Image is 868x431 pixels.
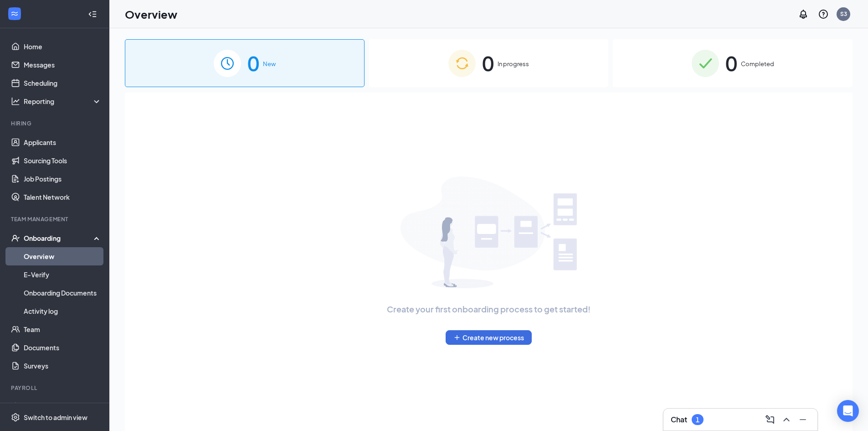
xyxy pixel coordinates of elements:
[24,151,102,170] a: Sourcing Tools
[11,413,20,422] svg: Settings
[796,412,810,427] button: Minimize
[247,47,259,79] span: 0
[24,338,102,357] a: Documents
[741,59,774,68] span: Completed
[446,330,532,345] button: PlusCreate new process
[24,357,102,375] a: Surveys
[24,74,102,92] a: Scheduling
[765,414,776,425] svg: ComposeMessage
[24,398,102,416] a: PayrollCrown
[24,265,102,284] a: E-Verify
[11,119,100,127] div: Hiring
[24,234,94,243] div: Onboarding
[125,6,177,22] h1: Overview
[11,97,20,106] svg: Analysis
[24,170,102,188] a: Job Postings
[798,9,809,20] svg: Notifications
[11,384,100,392] div: Payroll
[24,302,102,320] a: Activity log
[24,97,102,106] div: Reporting
[725,47,737,79] span: 0
[818,9,829,20] svg: QuestionInfo
[840,10,847,18] div: S3
[24,413,87,422] div: Switch to admin view
[10,9,19,18] svg: WorkstreamLogo
[11,234,20,243] svg: UserCheck
[263,59,276,68] span: New
[24,188,102,206] a: Talent Network
[837,400,859,422] div: Open Intercom Messenger
[24,56,102,74] a: Messages
[763,412,777,427] button: ComposeMessage
[453,334,461,341] svg: Plus
[24,37,102,56] a: Home
[24,284,102,302] a: Onboarding Documents
[781,414,792,425] svg: ChevronUp
[24,133,102,151] a: Applicants
[24,320,102,338] a: Team
[797,414,808,425] svg: Minimize
[387,303,591,316] span: Create your first onboarding process to get started!
[24,247,102,265] a: Overview
[671,415,687,425] h3: Chat
[779,412,794,427] button: ChevronUp
[88,10,97,19] svg: Collapse
[11,215,100,223] div: Team Management
[482,47,494,79] span: 0
[696,416,699,424] div: 1
[498,59,529,68] span: In progress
